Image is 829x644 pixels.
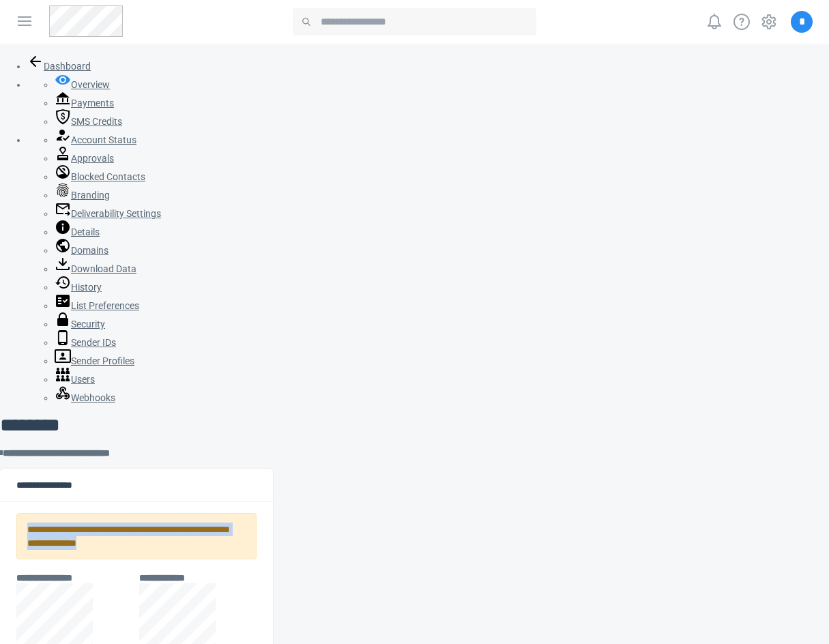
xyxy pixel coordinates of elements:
span: Sender Profiles [71,355,134,366]
a: Deliverability Settings [55,208,161,219]
a: Sender Profiles [55,355,134,366]
a: Webhooks [55,392,115,403]
span: Sender IDs [71,337,116,348]
span: Download Data [71,263,136,274]
a: Approvals [55,153,114,164]
span: Overview [71,79,110,90]
a: Dashboard [27,61,91,72]
span: SMS Credits [71,116,122,127]
span: Webhooks [71,392,115,403]
span: History [71,282,102,293]
span: Account Status [71,134,136,145]
span: List Preferences [71,300,139,311]
a: Users [55,374,95,385]
span: Domains [71,245,108,256]
span: Branding [71,190,110,201]
a: Details [55,226,100,237]
a: Blocked Contacts [55,171,145,182]
span: Payments [71,98,114,108]
a: Payments [55,98,114,108]
span: Deliverability Settings [71,208,161,219]
a: SMS Credits [55,116,122,127]
span: Security [71,319,105,330]
a: History [55,282,102,293]
a: Overview [55,79,110,90]
a: Download Data [55,263,136,274]
a: List Preferences [55,300,139,311]
span: Users [71,374,95,385]
span: Approvals [71,153,114,164]
span: Blocked Contacts [71,171,145,182]
a: Domains [55,245,108,256]
span: Dashboard [44,61,91,72]
a: Security [55,319,105,330]
a: Account Status [55,134,136,145]
span: Details [71,226,100,237]
a: Sender IDs [55,337,116,348]
a: Branding [55,190,110,201]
